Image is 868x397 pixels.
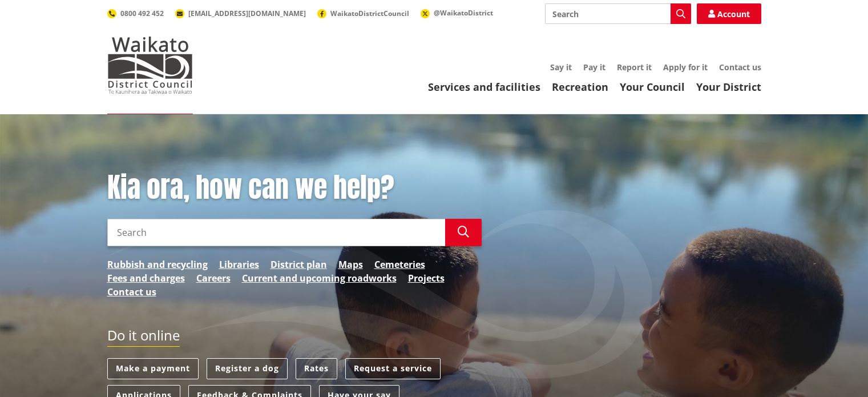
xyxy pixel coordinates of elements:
a: Contact us [107,285,156,299]
a: Contact us [719,62,761,73]
a: Fees and charges [107,271,185,285]
span: @WaikatoDistrict [434,8,493,18]
a: Request a service [345,358,441,379]
a: Current and upcoming roadworks [242,271,397,285]
a: Maps [338,258,363,271]
a: Make a payment [107,358,199,379]
a: [EMAIL_ADDRESS][DOMAIN_NAME] [175,9,306,18]
input: Search input [107,219,445,246]
a: Pay it [583,62,605,73]
a: Cemeteries [374,258,425,271]
h2: Do it online [107,327,180,347]
a: Your Council [620,80,685,94]
a: 0800 492 452 [107,9,164,18]
h1: Kia ora, how can we help? [107,171,482,204]
a: Projects [408,271,445,285]
img: Waikato District Council - Te Kaunihera aa Takiwaa o Waikato [107,37,193,94]
a: WaikatoDistrictCouncil [317,9,409,18]
span: WaikatoDistrictCouncil [330,9,409,18]
a: Account [697,3,761,24]
a: Say it [550,62,572,73]
a: Services and facilities [428,80,540,94]
a: Apply for it [663,62,708,73]
span: 0800 492 452 [120,9,164,18]
a: Libraries [219,258,259,271]
a: Careers [196,271,231,285]
input: Search input [545,3,691,24]
a: Your District [696,80,761,94]
a: @WaikatoDistrict [421,8,493,18]
a: Recreation [552,80,608,94]
a: Report it [617,62,652,73]
a: Rates [296,358,337,379]
a: Register a dog [207,358,288,379]
a: District plan [271,258,327,271]
a: Rubbish and recycling [107,258,208,271]
span: [EMAIL_ADDRESS][DOMAIN_NAME] [188,9,306,18]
